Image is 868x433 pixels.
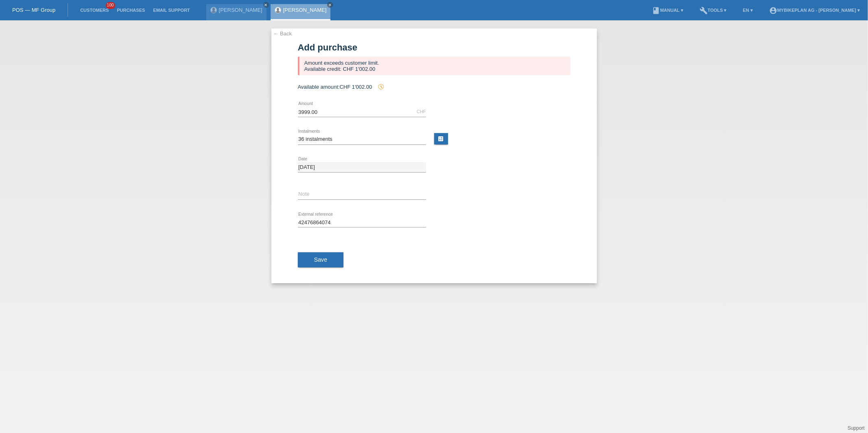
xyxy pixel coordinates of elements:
a: Email Support [149,8,194,13]
a: bookManual ▾ [648,8,687,13]
button: Save [298,252,344,268]
i: calculate [438,136,444,142]
a: calculate [434,133,448,144]
a: account_circleMybikeplan AG - [PERSON_NAME] ▾ [765,8,864,13]
i: book [652,7,660,15]
a: ← Back [273,31,292,37]
span: CHF 1'002.00 [340,84,372,90]
span: 100 [106,2,116,9]
div: CHF [417,109,426,114]
a: Customers [76,8,113,13]
div: Amount exceeds customer limit. Available credit: CHF 1'002.00 [298,57,571,75]
a: close [327,2,333,8]
h1: Add purchase [298,42,571,52]
i: build [700,7,708,15]
a: POS — MF Group [12,7,55,13]
i: history_toggle_off [378,83,384,90]
i: account_circle [769,7,777,15]
a: Support [848,425,865,431]
a: EN ▾ [739,8,757,13]
a: close [263,2,269,8]
a: [PERSON_NAME] [219,7,262,13]
a: [PERSON_NAME] [283,7,327,13]
i: close [264,3,268,7]
a: Purchases [113,8,149,13]
span: Save [314,256,328,263]
span: Since the authorization, a purchase has been added, which influences a future authorization and t... [374,84,384,90]
i: close [328,3,332,7]
a: buildTools ▾ [695,8,731,13]
div: Available amount: [298,83,571,90]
